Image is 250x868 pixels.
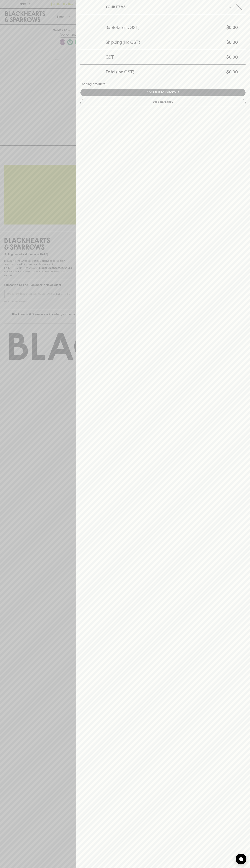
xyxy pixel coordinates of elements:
img: bubble-icon [239,857,243,861]
button: Close [220,4,245,10]
div: Loading products... [80,82,246,86]
span: Close [220,6,235,9]
h5: Shipping (inc GST) [105,39,140,45]
h5: $0.00 [140,25,238,30]
h5: $0.00 [114,54,238,60]
button: Keep Shopping [80,99,246,106]
h5: Subtotal (inc GST) [105,25,140,30]
h5: Total (inc GST) [105,69,134,75]
h5: $0.00 [140,39,238,45]
h5: $0.00 [134,69,238,75]
h6: YOUR ITEMS [105,4,125,10]
h5: GST [105,54,114,60]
